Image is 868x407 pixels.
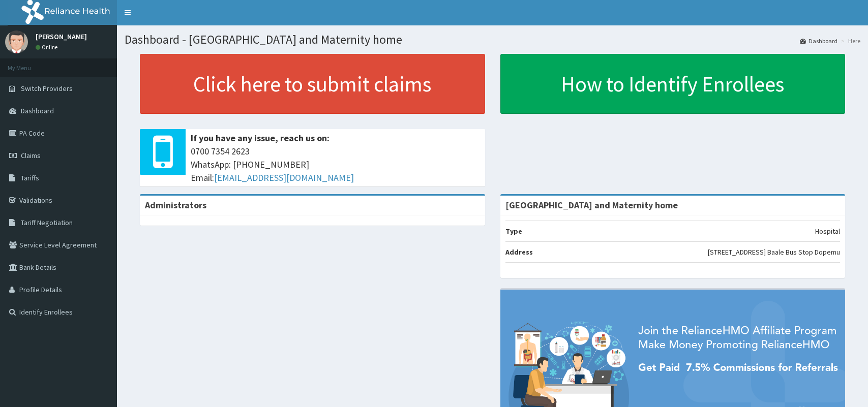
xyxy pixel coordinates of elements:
[839,37,860,45] li: Here
[505,227,522,236] b: Type
[21,84,73,93] span: Switch Providers
[505,247,533,257] b: Address
[800,37,837,45] a: Dashboard
[5,30,28,53] img: User Image
[125,33,860,46] h1: Dashboard - [GEOGRAPHIC_DATA] and Maternity home
[191,132,330,144] b: If you have any issue, reach us on:
[140,54,485,114] a: Click here to submit claims
[21,218,73,227] span: Tariff Negotiation
[145,199,206,211] b: Administrators
[500,54,846,114] a: How to Identify Enrollees
[36,33,87,40] p: [PERSON_NAME]
[21,173,39,182] span: Tariffs
[505,199,678,211] strong: [GEOGRAPHIC_DATA] and Maternity home
[21,151,41,160] span: Claims
[36,44,60,51] a: Online
[191,145,480,184] span: 0700 7354 2623 WhatsApp: [PHONE_NUMBER] Email:
[815,226,840,236] p: Hospital
[708,247,840,257] p: [STREET_ADDRESS] Baale Bus Stop Dopemu
[214,172,354,183] a: [EMAIL_ADDRESS][DOMAIN_NAME]
[21,106,54,115] span: Dashboard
